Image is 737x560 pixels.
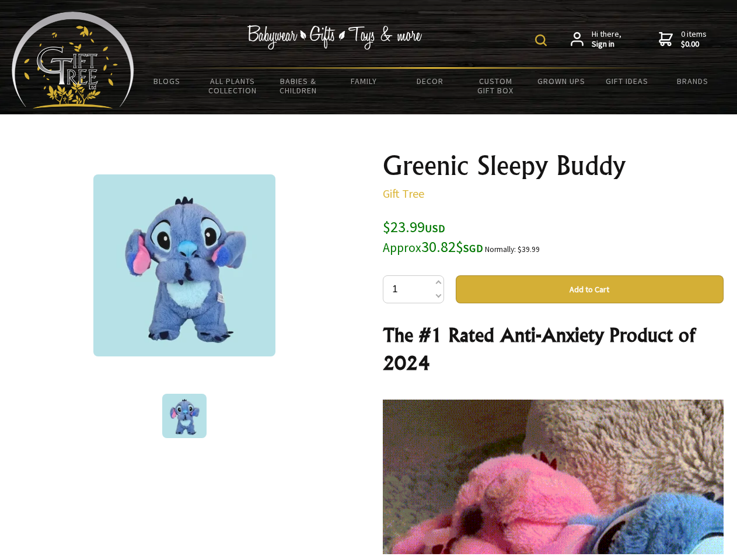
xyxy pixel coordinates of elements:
a: 0 items$0.00 [659,29,707,50]
span: 0 items [681,29,707,50]
a: Gift Tree [383,186,424,201]
a: Custom Gift Box [463,69,529,103]
small: Normally: $39.99 [485,244,540,254]
a: Gift Ideas [594,69,660,93]
span: $23.99 30.82$ [383,217,483,256]
strong: Sign in [592,39,621,50]
a: Family [331,69,397,93]
a: All Plants Collection [200,69,266,103]
img: Babywear - Gifts - Toys & more [247,25,422,50]
a: Hi there,Sign in [571,29,621,50]
h1: Greenic Sleepy Buddy [383,152,724,180]
span: USD [425,222,445,235]
a: Babies & Children [266,69,331,103]
a: Grown Ups [528,69,594,93]
small: Approx [383,240,421,256]
img: product search [535,34,547,46]
a: BLOGS [134,69,200,93]
button: Add to Cart [456,275,724,303]
img: Greenic Sleepy Buddy [162,394,207,438]
img: Babyware - Gifts - Toys and more... [12,12,134,108]
strong: $0.00 [681,39,707,50]
a: Decor [397,69,463,93]
span: SGD [463,242,483,255]
img: Greenic Sleepy Buddy [93,174,275,356]
a: Brands [660,69,726,93]
strong: The #1 Rated Anti-Anxiety Product of 2024 [383,323,695,374]
span: Hi there, [592,29,621,50]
